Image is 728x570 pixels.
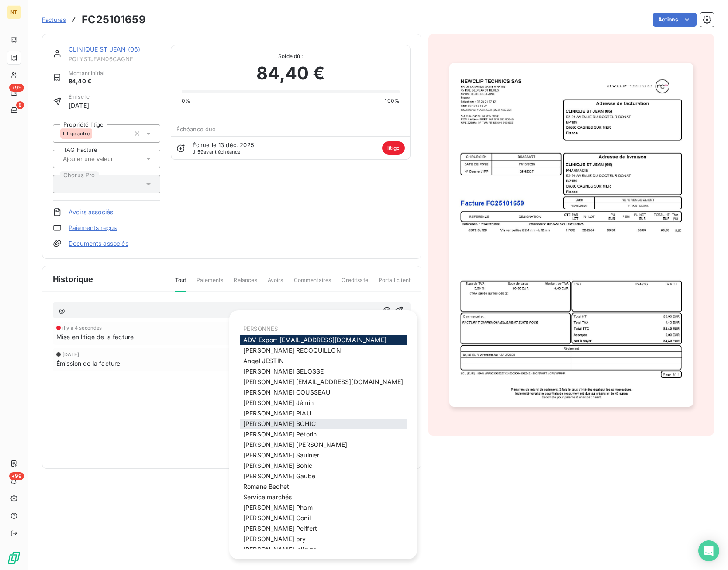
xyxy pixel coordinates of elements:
[243,336,386,343] span: ADV Export [EMAIL_ADDRESS][DOMAIN_NAME]
[9,84,24,92] span: +99
[243,409,311,417] span: [PERSON_NAME] PIAU
[243,378,403,385] span: [PERSON_NAME] [EMAIL_ADDRESS][DOMAIN_NAME]
[243,514,311,522] span: [PERSON_NAME] Conil
[197,276,223,291] span: Paiements
[243,367,324,375] span: [PERSON_NAME] SELOSSE
[243,325,278,332] span: PERSONNES
[62,352,79,357] span: [DATE]
[56,359,120,368] span: Émission de la facture
[7,5,21,19] div: NT
[69,69,104,77] span: Montant initial
[53,273,93,285] span: Historique
[385,97,400,105] span: 100%
[243,430,317,438] span: [PERSON_NAME] Pétorin
[69,93,90,101] span: Émise le
[243,525,317,532] span: [PERSON_NAME] Peiffert
[182,97,190,105] span: 0%
[243,451,319,459] span: [PERSON_NAME] Saulnier
[69,55,160,62] span: POLYSTJEAN06CAGNE
[234,276,257,291] span: Relances
[379,276,411,291] span: Portail client
[243,493,292,501] span: Service marchés
[69,239,128,248] a: Documents associés
[62,155,150,163] input: Ajouter une valeur
[62,325,102,330] span: il y a 4 secondes
[56,332,134,341] span: Mise en litige de la facture
[243,347,341,354] span: [PERSON_NAME] RECOQUILLON
[268,276,283,291] span: Avoirs
[176,126,216,133] span: Échéance due
[69,208,113,216] a: Avoirs associés
[69,45,140,53] a: CLINIQUE ST JEAN (06)
[243,441,347,448] span: [PERSON_NAME] [PERSON_NAME]
[243,546,317,553] span: [PERSON_NAME] lelievre
[243,483,289,490] span: Romane Bechet
[342,276,368,291] span: Creditsafe
[294,276,331,291] span: Commentaires
[243,420,316,427] span: [PERSON_NAME] BOHIC
[243,357,284,364] span: Angel JESTIN
[449,63,693,407] img: invoice_thumbnail
[182,52,400,60] span: Solde dû :
[9,472,24,480] span: +99
[175,276,186,292] span: Tout
[256,60,324,86] span: 84,40 €
[243,504,313,511] span: [PERSON_NAME] Pham
[69,223,117,232] a: Paiements reçus
[243,472,315,480] span: [PERSON_NAME] Gaube
[243,535,306,543] span: [PERSON_NAME] bry
[59,307,65,314] span: @
[42,16,66,23] span: Factures
[193,141,254,148] span: Échue le 13 déc. 2025
[63,131,90,136] span: Litige autre
[7,551,21,565] img: Logo LeanPay
[243,399,314,406] span: [PERSON_NAME] Jémin
[193,149,241,155] span: avant échéance
[243,462,312,469] span: [PERSON_NAME] Bohic
[69,77,104,86] span: 84,40 €
[16,101,24,109] span: 8
[382,141,405,155] span: litige
[82,12,146,27] h3: FC25101659
[193,149,204,155] span: J-59
[243,388,330,396] span: [PERSON_NAME] COUSSEAU
[42,15,66,24] a: Factures
[653,13,697,27] button: Actions
[69,101,90,110] span: [DATE]
[698,540,719,561] div: Open Intercom Messenger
